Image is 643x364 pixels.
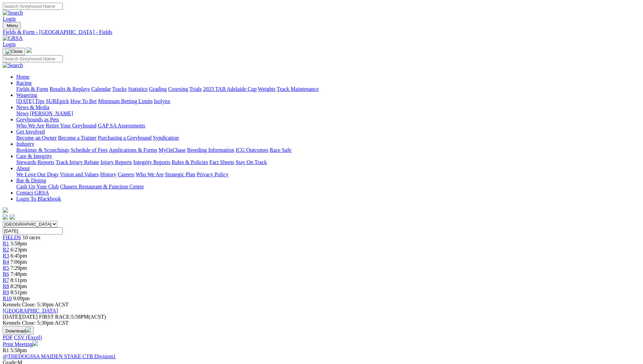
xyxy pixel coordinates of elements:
[39,314,71,320] span: FIRST RACE:
[3,289,9,295] span: R9
[16,135,57,141] a: Become an Owner
[3,207,8,213] img: logo-grsa-white.png
[16,98,640,104] div: Wagering
[98,123,145,128] a: GAP SA Assessments
[91,86,111,92] a: Calendar
[3,214,8,220] img: facebook.svg
[16,129,45,135] a: Get Involved
[11,247,27,252] span: 6:23pm
[13,296,30,301] span: 9:09pm
[11,289,27,295] span: 8:51pm
[16,74,29,80] a: Home
[56,159,99,165] a: Track Injury Rebate
[16,86,48,92] a: Fields & Form
[3,353,116,359] a: @THEDOGSSA MAIDEN STAKE CTB Division1
[3,3,63,10] input: Search
[136,171,164,177] a: Who We Are
[3,283,9,289] a: R8
[3,62,23,68] img: Search
[3,253,9,259] a: R3
[3,347,9,353] span: R1
[277,86,319,92] a: Track Maintenance
[11,277,27,283] span: 8:11pm
[11,347,27,353] span: 5:58pm
[16,123,640,129] div: Greyhounds as Pets
[98,135,152,141] a: Purchasing a Greyhound
[16,184,59,189] a: Cash Up Your Club
[16,147,69,153] a: Bookings & Scratchings
[46,98,69,104] a: SUREpick
[11,259,27,265] span: 7:06pm
[100,171,116,177] a: History
[16,159,640,165] div: Care & Integrity
[3,41,16,47] a: Login
[71,98,97,104] a: How To Bet
[168,86,188,92] a: Coursing
[236,147,268,153] a: ICG Outcomes
[16,86,640,92] div: Racing
[3,48,25,55] button: Toggle navigation
[3,22,21,29] button: Toggle navigation
[3,265,9,271] a: R5
[16,184,640,190] div: Bar & Dining
[16,171,640,178] div: About
[11,241,27,246] span: 5:58pm
[172,159,208,165] a: Rules & Policies
[16,171,58,177] a: We Love Our Dogs
[3,10,23,16] img: Search
[269,147,291,153] a: Race Safe
[3,277,9,283] a: R7
[16,110,640,117] div: News & Media
[16,196,61,202] a: Login To Blackbook
[14,335,42,340] a: CSV (Excel)
[187,147,234,153] a: Breeding Information
[3,296,12,301] a: R10
[11,283,27,289] span: 8:29pm
[153,135,179,141] a: Syndication
[3,247,9,252] a: R2
[100,159,132,165] a: Injury Reports
[16,104,49,110] a: News & Media
[3,314,20,320] span: [DATE]
[165,171,195,177] a: Strategic Plan
[128,86,148,92] a: Statistics
[98,98,153,104] a: Minimum Betting Limits
[22,235,40,240] span: 10 races
[46,123,97,128] a: Retire Your Greyhound
[3,320,640,326] div: Kennels Close: 5:30pm ACST
[16,110,28,116] a: News
[11,265,27,271] span: 7:29pm
[149,86,167,92] a: Grading
[3,314,38,320] span: [DATE]
[3,235,21,240] a: FIELDS
[3,227,63,235] input: Select date
[154,98,170,104] a: Isolynx
[7,23,18,28] span: Menu
[16,141,34,147] a: Industry
[71,147,107,153] a: Schedule of Fees
[16,165,30,171] a: About
[26,47,32,53] img: logo-grsa-white.png
[3,271,9,277] a: R6
[39,314,106,320] span: 5:58PM(ACST)
[3,16,16,22] a: Login
[16,159,54,165] a: Stewards Reports
[33,341,38,346] img: printer.svg
[60,171,99,177] a: Vision and Values
[58,135,97,141] a: Become a Trainer
[3,29,640,35] div: Fields & Form - [GEOGRAPHIC_DATA] - Fields
[3,241,9,246] a: R1
[16,92,37,98] a: Wagering
[133,159,170,165] a: Integrity Reports
[9,214,15,220] img: twitter.svg
[11,253,27,259] span: 6:45pm
[16,153,52,159] a: Care & Integrity
[3,55,63,62] input: Search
